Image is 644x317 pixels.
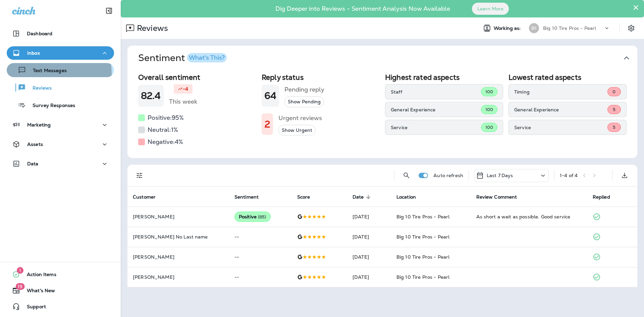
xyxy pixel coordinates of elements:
[353,194,373,200] span: Date
[396,194,425,200] span: Location
[7,138,114,151] button: Assets
[347,247,391,267] td: [DATE]
[485,89,493,95] span: 100
[234,194,259,200] span: Sentiment
[133,234,224,240] p: [PERSON_NAME] No Last name
[229,267,292,287] td: --
[514,89,607,95] p: Timing
[148,137,183,147] h5: Negative: 4 %
[347,267,391,287] td: [DATE]
[27,31,52,36] p: Dashboard
[15,283,24,290] span: 19
[400,169,413,182] button: Search Reviews
[613,124,615,130] span: 5
[633,2,639,13] button: Close
[189,55,225,61] div: What's This?
[297,194,310,200] span: Score
[7,118,114,131] button: Marketing
[100,4,118,17] button: Collapse Sidebar
[256,8,470,10] p: Dig Deeper into Reviews - Sentiment Analysis Now Available
[593,194,610,200] span: Replied
[284,84,324,95] h5: Pending reply
[133,194,164,200] span: Customer
[27,161,39,166] p: Data
[391,89,481,95] p: Staff
[20,288,55,296] span: What's New
[278,113,322,123] h5: Urgent reviews
[169,96,197,107] h5: This week
[7,300,114,313] button: Support
[133,254,224,260] p: [PERSON_NAME]
[396,234,449,240] span: Big 10 Tire Pros - Pearl
[133,194,156,200] span: Customer
[485,124,493,130] span: 100
[26,103,75,109] p: Survey Responses
[187,53,227,62] button: What's This?
[258,214,266,220] span: ( 85 )
[508,73,627,82] h2: Lowest rated aspects
[141,90,161,101] h1: 82.4
[391,107,481,112] p: General Experience
[613,107,615,112] span: 5
[593,194,619,200] span: Replied
[148,112,184,123] h5: Positive: 95 %
[529,23,539,33] div: B1
[485,107,493,112] span: 100
[7,81,114,95] button: Reviews
[134,23,168,33] p: Reviews
[127,70,637,158] div: SentimentWhat's This?
[264,90,276,101] h1: 64
[612,89,615,95] span: 0
[183,86,188,92] p: -4
[625,22,637,34] button: Settings
[278,125,316,136] button: Show Urgent
[284,96,324,107] button: Show Pending
[138,52,227,64] h1: Sentiment
[347,227,391,247] td: [DATE]
[27,122,51,127] p: Marketing
[472,3,509,15] button: Learn More
[7,98,114,112] button: Survey Responses
[514,107,607,112] p: General Experience
[234,212,271,222] div: Positive
[494,25,522,31] span: Working as:
[396,274,449,280] span: Big 10 Tire Pros - Pearl
[487,173,513,178] p: Last 7 Days
[7,63,114,77] button: Text Messages
[229,227,292,247] td: --
[560,173,578,178] div: 1 - 4 of 4
[391,125,481,130] p: Service
[20,304,46,312] span: Support
[229,247,292,267] td: --
[7,157,114,170] button: Data
[27,50,40,56] p: Inbox
[133,214,224,219] p: [PERSON_NAME]
[396,214,449,220] span: Big 10 Tire Pros - Pearl
[7,27,114,40] button: Dashboard
[133,46,643,70] button: SentimentWhat's This?
[234,194,267,200] span: Sentiment
[514,125,607,130] p: Service
[396,194,416,200] span: Location
[476,213,582,220] div: As short a wait as possible. Good service
[433,173,463,178] p: Auto refresh
[133,274,224,280] p: [PERSON_NAME]
[26,85,52,92] p: Reviews
[476,194,526,200] span: Review Comment
[385,73,503,82] h2: Highest rated aspects
[262,73,380,82] h2: Reply status
[138,73,256,82] h2: Overall sentiment
[396,254,449,260] span: Big 10 Tire Pros - Pearl
[618,169,631,182] button: Export as CSV
[148,124,178,135] h5: Neutral: 1 %
[264,119,270,130] h1: 2
[543,25,596,31] p: Big 10 Tire Pros - Pearl
[17,267,23,274] span: 1
[7,268,114,281] button: 1Action Items
[26,68,67,74] p: Text Messages
[347,207,391,227] td: [DATE]
[7,284,114,297] button: 19What's New
[20,272,56,280] span: Action Items
[7,46,114,60] button: Inbox
[353,194,364,200] span: Date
